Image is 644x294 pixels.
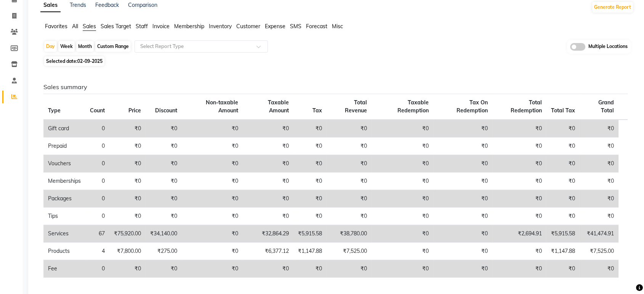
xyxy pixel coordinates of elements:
[85,260,109,278] td: 0
[306,23,327,30] span: Forecast
[72,23,78,30] span: All
[372,155,433,173] td: ₹0
[433,243,492,260] td: ₹0
[492,120,546,137] td: ₹0
[44,56,104,66] span: Selected date:
[128,107,141,114] span: Price
[182,225,243,243] td: ₹0
[109,173,146,190] td: ₹0
[579,173,618,190] td: ₹0
[433,137,492,155] td: ₹0
[182,190,243,208] td: ₹0
[146,190,182,208] td: ₹0
[182,120,243,137] td: ₹0
[397,99,429,114] span: Taxable Redemption
[492,190,546,208] td: ₹0
[174,23,204,30] span: Membership
[43,155,85,173] td: Vouchers
[45,23,67,30] span: Favorites
[327,120,372,137] td: ₹0
[579,120,618,137] td: ₹0
[492,260,546,278] td: ₹0
[182,208,243,225] td: ₹0
[155,107,177,114] span: Discount
[85,243,109,260] td: 4
[209,23,232,30] span: Inventory
[243,225,293,243] td: ₹32,864.29
[579,155,618,173] td: ₹0
[293,208,327,225] td: ₹0
[83,23,96,30] span: Sales
[85,155,109,173] td: 0
[146,243,182,260] td: ₹275.00
[109,243,146,260] td: ₹7,800.00
[85,173,109,190] td: 0
[579,260,618,278] td: ₹0
[433,155,492,173] td: ₹0
[43,225,85,243] td: Services
[293,155,327,173] td: ₹0
[546,155,579,173] td: ₹0
[182,243,243,260] td: ₹0
[492,137,546,155] td: ₹0
[85,137,109,155] td: 0
[345,99,367,114] span: Total Revenue
[598,99,614,114] span: Grand Total
[492,155,546,173] td: ₹0
[592,2,633,13] button: Generate Report
[243,173,293,190] td: ₹0
[433,120,492,137] td: ₹0
[109,225,146,243] td: ₹75,920.00
[327,190,372,208] td: ₹0
[293,190,327,208] td: ₹0
[327,243,372,260] td: ₹7,525.00
[579,225,618,243] td: ₹41,474.91
[243,155,293,173] td: ₹0
[101,23,131,30] span: Sales Target
[372,243,433,260] td: ₹0
[43,243,85,260] td: Products
[327,260,372,278] td: ₹0
[492,173,546,190] td: ₹0
[546,137,579,155] td: ₹0
[293,225,327,243] td: ₹5,915.58
[293,243,327,260] td: ₹1,147.88
[290,23,301,30] span: SMS
[182,260,243,278] td: ₹0
[372,208,433,225] td: ₹0
[43,120,85,137] td: Gift card
[546,173,579,190] td: ₹0
[588,43,628,51] span: Multiple Locations
[372,120,433,137] td: ₹0
[546,225,579,243] td: ₹5,915.58
[433,225,492,243] td: ₹0
[182,173,243,190] td: ₹0
[85,225,109,243] td: 67
[77,58,103,64] span: 02-09-2025
[372,173,433,190] td: ₹0
[206,99,238,114] span: Non-taxable Amount
[109,190,146,208] td: ₹0
[182,137,243,155] td: ₹0
[327,173,372,190] td: ₹0
[332,23,343,30] span: Misc
[109,155,146,173] td: ₹0
[182,155,243,173] td: ₹0
[136,23,148,30] span: Staff
[243,243,293,260] td: ₹6,377.12
[243,260,293,278] td: ₹0
[372,260,433,278] td: ₹0
[579,190,618,208] td: ₹0
[43,137,85,155] td: Prepaid
[433,208,492,225] td: ₹0
[492,225,546,243] td: ₹2,694.91
[146,155,182,173] td: ₹0
[85,120,109,137] td: 0
[146,173,182,190] td: ₹0
[146,208,182,225] td: ₹0
[43,208,85,225] td: Tips
[243,137,293,155] td: ₹0
[85,190,109,208] td: 0
[43,173,85,190] td: Memberships
[243,190,293,208] td: ₹0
